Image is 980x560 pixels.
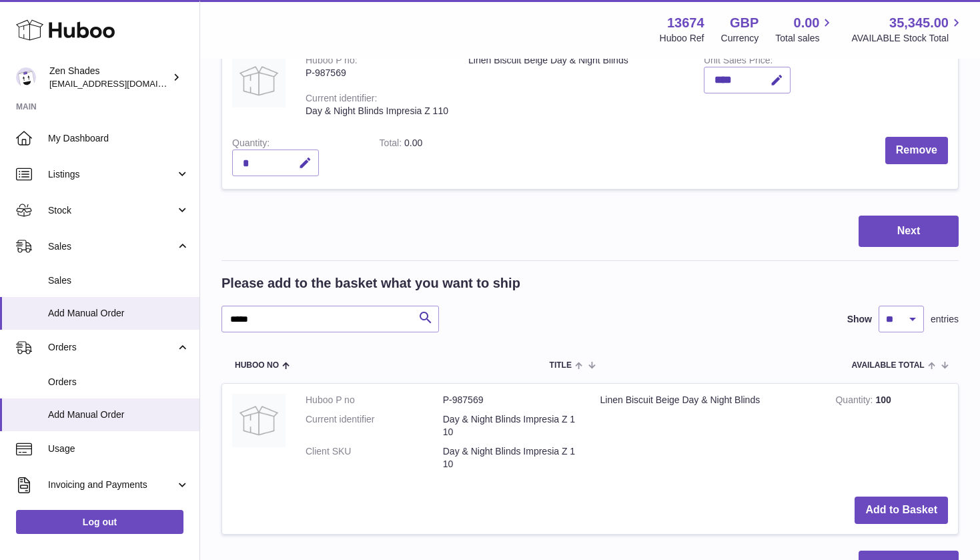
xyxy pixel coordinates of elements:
[232,394,286,447] img: Linen Biscuit Beige Day & Night Blinds
[48,240,175,253] span: Sales
[859,216,959,247] button: Next
[847,313,872,326] label: Show
[889,14,949,32] span: 35,345.00
[775,32,835,45] span: Total sales
[835,394,875,408] strong: Quantity
[48,341,175,354] span: Orders
[235,361,279,370] span: Huboo no
[855,497,948,524] button: Add to Basket
[232,137,270,152] label: Quantity
[48,479,175,491] span: Invoicing and Payments
[306,394,443,406] dt: Huboo P no
[48,307,189,320] span: Add Manual Order
[443,394,580,406] dd: P-987569
[306,67,448,79] div: P-987569
[306,105,448,117] div: Day & Night Blinds Impresia Z 110
[704,55,773,69] label: Unit Sales Price
[443,445,580,471] dd: Day & Night Blinds Impresia Z 110
[48,204,175,217] span: Stock
[730,14,759,32] strong: GBP
[48,408,189,421] span: Add Manual Order
[885,137,948,164] button: Remove
[49,78,196,89] span: [EMAIL_ADDRESS][DOMAIN_NAME]
[794,14,820,32] span: 0.00
[16,510,183,534] a: Log out
[221,274,520,292] h2: Please add to the basket what you want to ship
[851,14,964,45] a: 35,345.00 AVAILABLE Stock Total
[232,54,286,107] img: Linen Biscuit Beige Day & Night Blinds
[48,443,189,455] span: Usage
[306,413,443,439] dt: Current identifier
[48,274,189,287] span: Sales
[48,376,189,388] span: Orders
[667,14,704,32] strong: 13674
[306,93,377,107] div: Current identifier
[660,32,704,45] div: Huboo Ref
[49,65,169,90] div: Zen Shades
[48,132,189,145] span: My Dashboard
[931,313,959,326] span: entries
[404,137,422,148] span: 0.00
[380,137,404,152] label: Total
[852,361,925,370] span: AVAILABLE Total
[306,445,443,471] dt: Client SKU
[458,44,694,127] td: Linen Biscuit Beige Day & Night Blinds
[721,32,759,45] div: Currency
[443,413,580,439] dd: Day & Night Blinds Impresia Z 110
[825,384,958,487] td: 100
[306,55,358,69] div: Huboo P no
[48,168,175,181] span: Listings
[550,361,572,370] span: Title
[590,384,826,487] td: Linen Biscuit Beige Day & Night Blinds
[16,67,36,87] img: hristo@zenshades.co.uk
[775,14,835,45] a: 0.00 Total sales
[851,32,964,45] span: AVAILABLE Stock Total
